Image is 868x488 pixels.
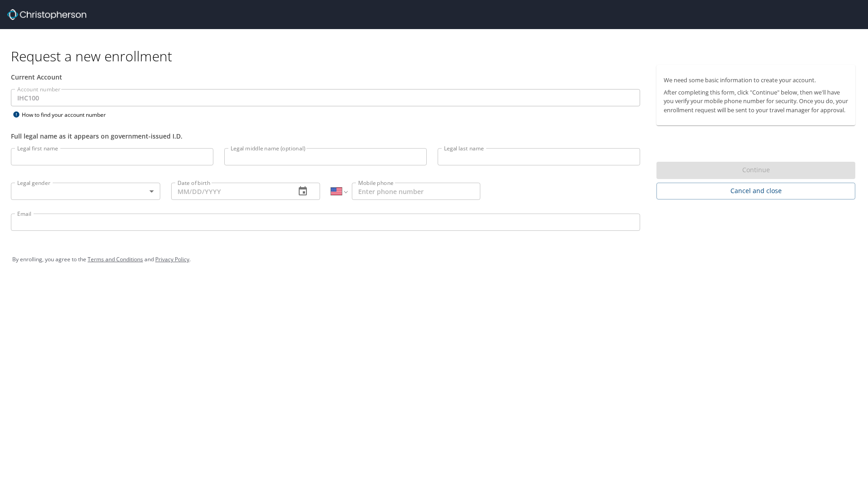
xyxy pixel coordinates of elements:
[664,76,848,85] p: We need some basic information to create your account.
[11,109,124,120] div: How to find your account number
[171,183,289,200] input: MM/DD/YYYY
[352,183,480,200] input: Enter phone number
[664,185,848,197] span: Cancel and close
[11,183,160,200] div: ​
[664,88,848,115] p: After completing this form, click "Continue" below, then we'll have you verify your mobile phone ...
[11,72,640,82] div: Current Account
[656,183,855,199] button: Cancel and close
[88,255,143,263] a: Terms and Conditions
[11,47,863,65] h1: Request a new enrollment
[12,248,856,271] div: By enrolling, you agree to the and .
[7,9,86,20] img: cbt logo
[155,255,189,263] a: Privacy Policy
[11,131,640,141] div: Full legal name as it appears on government-issued I.D.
